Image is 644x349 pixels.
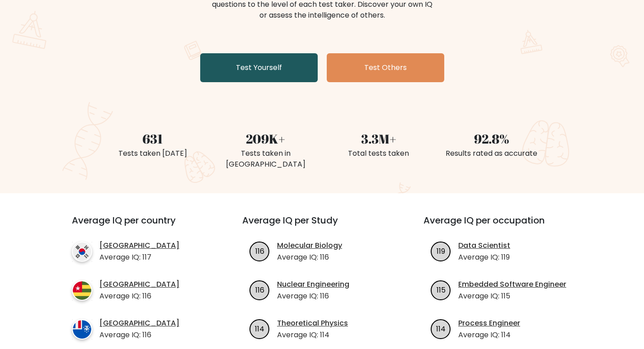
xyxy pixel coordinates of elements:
p: Average IQ: 119 [458,252,510,263]
h3: Average IQ per occupation [423,215,583,237]
text: 116 [255,284,264,295]
text: 114 [436,323,446,334]
p: Average IQ: 116 [277,291,349,302]
text: 116 [255,246,264,256]
a: Test Yourself [200,53,318,82]
div: 92.8% [441,129,543,148]
text: 114 [255,323,264,334]
p: Average IQ: 114 [277,330,348,340]
text: 115 [437,284,446,295]
div: Tests taken [DATE] [102,148,204,159]
text: 119 [437,246,445,256]
a: Data Scientist [458,240,510,251]
a: [GEOGRAPHIC_DATA] [99,318,179,329]
img: country [72,280,92,301]
h3: Average IQ per Study [242,215,402,237]
div: Tests taken in [GEOGRAPHIC_DATA] [215,148,317,170]
div: 209K+ [215,129,317,148]
a: Theoretical Physics [277,318,348,329]
div: 3.3M+ [328,129,430,148]
img: country [72,319,92,340]
a: Nuclear Engineering [277,279,349,290]
a: Embedded Software Engineer [458,279,566,290]
a: [GEOGRAPHIC_DATA] [99,279,179,290]
img: country [72,242,92,262]
p: Average IQ: 116 [99,330,179,340]
h3: Average IQ per country [72,215,210,237]
div: Total tests taken [328,148,430,159]
p: Average IQ: 117 [99,252,179,263]
a: Test Others [327,53,444,82]
div: Results rated as accurate [441,148,543,159]
a: Molecular Biology [277,240,342,251]
p: Average IQ: 116 [99,291,179,302]
p: Average IQ: 115 [458,291,566,302]
div: 631 [102,129,204,148]
a: [GEOGRAPHIC_DATA] [99,240,179,251]
p: Average IQ: 116 [277,252,342,263]
p: Average IQ: 114 [458,330,520,340]
a: Process Engineer [458,318,520,329]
